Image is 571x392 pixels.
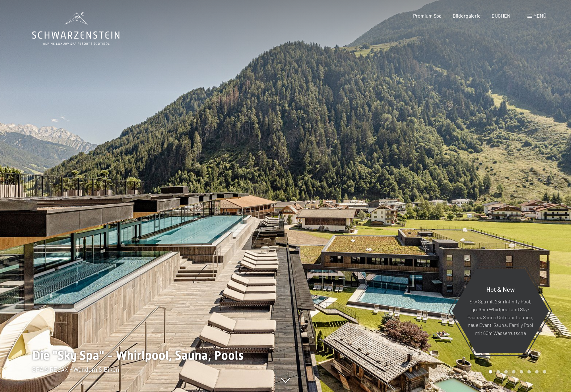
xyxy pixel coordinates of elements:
div: Carousel Page 5 [520,370,523,373]
div: Carousel Page 8 [543,370,546,373]
a: Hot & New Sky Spa mit 23m Infinity Pool, großem Whirlpool und Sky-Sauna, Sauna Outdoor Lounge, ne... [451,269,549,353]
div: Carousel Page 3 [504,370,508,373]
div: Carousel Pagination [487,370,546,373]
div: Carousel Page 6 [527,370,531,373]
div: Carousel Page 4 [512,370,515,373]
div: Carousel Page 1 (Current Slide) [489,370,492,373]
a: Bildergalerie [453,13,481,19]
div: Carousel Page 2 [497,370,500,373]
div: Carousel Page 7 [535,370,539,373]
span: Hot & New [486,285,515,293]
p: Sky Spa mit 23m Infinity Pool, großem Whirlpool und Sky-Sauna, Sauna Outdoor Lounge, neue Event-S... [467,297,534,337]
a: BUCHEN [492,13,510,19]
span: Menü [533,13,546,19]
a: Premium Spa [413,13,442,19]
